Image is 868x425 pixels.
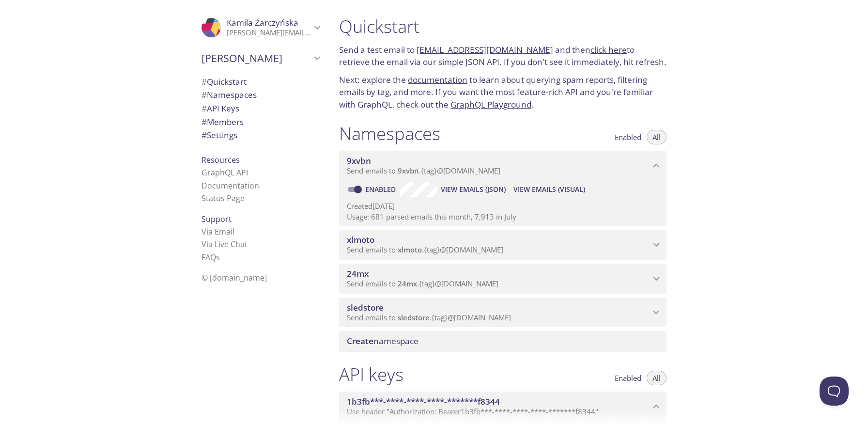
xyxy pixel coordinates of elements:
span: Send emails to . {tag} @[DOMAIN_NAME] [347,166,500,175]
div: Namespaces [194,88,327,102]
h1: Namespaces [339,123,440,144]
div: Members [194,115,327,129]
span: xlmoto [347,234,374,245]
span: # [201,89,207,100]
span: 9xvbn [347,155,371,166]
a: documentation [408,74,467,85]
button: All [647,371,666,385]
span: Quickstart [201,76,247,87]
h1: Quickstart [339,16,666,37]
a: click here [590,44,627,55]
div: Create namespace [339,331,666,351]
div: Team Settings [194,128,327,142]
a: FAQ [201,252,220,263]
span: Kamila Żarczyńska [227,17,298,28]
span: Send emails to . {tag} @[DOMAIN_NAME] [347,245,503,254]
p: Usage: 681 parsed emails this month, 7,913 in July [347,212,659,222]
div: xlmoto namespace [339,230,666,260]
a: Status Page [201,193,245,204]
span: sledstore [398,313,430,322]
p: Created [DATE] [347,201,659,211]
div: sledstore namespace [339,298,666,328]
span: # [201,129,207,141]
span: View Emails (JSON) [441,184,506,195]
span: # [201,76,207,87]
span: Send emails to . {tag} @[DOMAIN_NAME] [347,313,511,322]
a: Enabled [364,185,400,194]
span: Members [201,116,244,127]
span: namespace [347,335,418,346]
span: # [201,103,207,114]
button: Enabled [609,130,647,144]
p: Send a test email to and then to retrieve the email via our simple JSON API. If you don't see it ... [339,44,666,68]
span: 9xvbn [398,166,419,175]
div: Pierce [194,46,327,71]
p: Next: explore the to learn about querying spam reports, filtering emails by tag, and more. If you... [339,74,666,111]
div: Kamila Żarczyńska [194,12,327,44]
span: 24mx [398,279,417,288]
span: [PERSON_NAME] [201,51,311,65]
div: API Keys [194,102,327,115]
span: © [DOMAIN_NAME] [201,272,267,283]
span: Create [347,335,373,346]
span: View Emails (Visual) [513,184,585,195]
a: GraphQL Playground [450,99,531,110]
button: Enabled [609,371,647,385]
a: Via Live Chat [201,239,248,250]
button: View Emails (Visual) [510,182,589,197]
span: xlmoto [398,245,422,254]
div: 9xvbn namespace [339,151,666,181]
div: 24mx namespace [339,264,666,294]
a: Via Email [201,226,234,237]
span: # [201,116,207,127]
a: Documentation [201,180,259,191]
span: Settings [201,129,237,141]
span: 24mx [347,268,369,279]
p: [PERSON_NAME][EMAIL_ADDRESS][DOMAIN_NAME] [227,28,311,38]
iframe: Help Scout Beacon - Open [820,377,849,406]
a: [EMAIL_ADDRESS][DOMAIN_NAME] [417,44,553,55]
button: All [647,130,666,144]
span: API Keys [201,103,239,114]
a: GraphQL API [201,167,248,178]
div: Quickstart [194,75,327,89]
button: View Emails (JSON) [437,182,510,197]
span: s [216,252,220,263]
span: Support [201,214,232,224]
span: Send emails to . {tag} @[DOMAIN_NAME] [347,279,498,288]
span: Namespaces [201,89,257,100]
span: sledstore [347,302,384,313]
span: Resources [201,155,240,165]
h1: API keys [339,363,403,385]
